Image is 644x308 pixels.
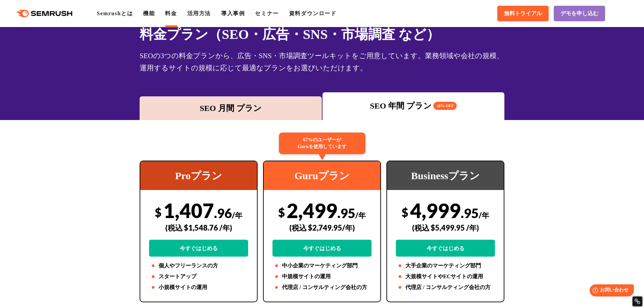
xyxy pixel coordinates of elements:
div: 1,407 [149,198,248,257]
a: 今すぐはじめる [272,240,372,257]
a: 活用方法 [187,10,211,16]
a: セミナー [255,10,279,16]
li: 代理店 / コンサルティング会社の方 [396,283,495,291]
a: 今すぐはじめる [149,240,248,257]
div: SEO 月間 プラン [143,102,318,114]
div: SEOの3つの料金プランから、広告・SNS・市場調査ツールキットをご用意しています。業務領域や会社の規模、運用するサイトの規模に応じて最適なプランをお選びいただけます。 [140,50,504,74]
span: デモを申し込む [560,10,598,17]
li: 大規模サイトやECサイトの運用 [396,273,495,281]
a: 料金 [165,10,177,16]
div: (税込 $2,749.95/年) [272,216,372,240]
span: 無料トライアル [504,10,542,17]
span: $ [155,205,162,219]
span: $ [278,205,285,219]
div: 4,999 [396,198,495,257]
li: 中規模サイトの運用 [272,273,372,281]
a: 資料ダウンロード [289,10,337,16]
span: /年 [479,211,489,220]
div: Restore Info Box &#10;&#10;NoFollow Info:&#10; META-Robots NoFollow: &#09;false&#10; META-Robots ... [634,298,641,305]
li: 大手企業のマーケティング部門 [396,262,495,270]
li: 個人やフリーランスの方 [149,262,248,270]
a: 機能 [143,10,155,16]
div: Proプラン [140,161,257,190]
h1: 料金プラン（SEO・広告・SNS・市場調査 など） [140,24,504,44]
div: Guruプラン [264,161,380,190]
div: (税込 $5,499.95 /年) [396,216,495,240]
div: 67%のユーザーが Guruを使用しています [279,133,365,154]
span: /年 [355,211,366,220]
li: 中小企業のマーケティング部門 [272,262,372,270]
span: $ [402,205,408,219]
li: 代理店 / コンサルティング会社の方 [272,283,372,291]
div: SEO 年間 プラン [326,100,501,112]
a: 無料トライアル [497,6,549,21]
div: 2,499 [272,198,372,257]
li: 小規模サイトの運用 [149,283,248,291]
a: デモを申し込む [554,6,605,21]
a: 今すぐはじめる [396,240,495,257]
div: Businessプラン [387,161,504,190]
div: (税込 $1,548.76 /年) [149,216,248,240]
span: .95 [461,205,479,221]
span: .96 [214,205,232,221]
iframe: Help widget launcher [584,282,637,301]
span: .95 [337,205,355,221]
li: スタートアップ [149,273,248,281]
a: Semrushとは [97,10,133,16]
span: 16% OFF [433,102,457,110]
span: /年 [232,211,242,220]
a: 導入事例 [221,10,245,16]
